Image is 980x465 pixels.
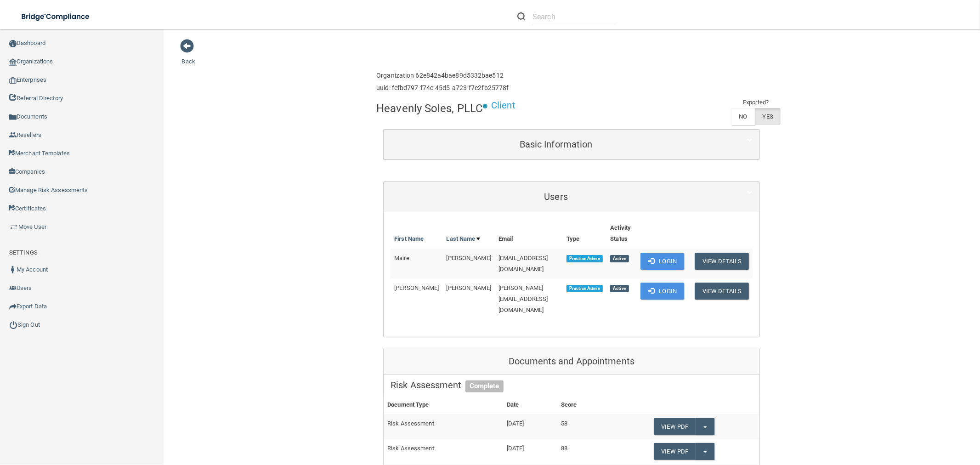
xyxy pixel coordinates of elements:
[640,253,684,270] button: Login
[755,108,781,125] label: YES
[391,380,753,390] h5: Risk Assessment
[495,219,563,249] th: Email
[447,233,481,244] a: Last Name
[9,113,17,121] img: icon-documents.8dae5593.png
[517,12,526,21] img: ic-search.3b580494.png
[9,247,38,258] label: SETTINGS
[9,40,17,47] img: ic_dashboard_dark.d01f4a41.png
[498,255,548,272] span: [EMAIL_ADDRESS][DOMAIN_NAME]
[394,233,424,244] a: First Name
[9,77,17,84] img: enterprise.0d942306.png
[532,8,617,25] input: Search
[384,348,759,375] div: Documents and Appointments
[563,219,606,249] th: Type
[654,443,696,460] a: View PDF
[9,58,17,66] img: organization-icon.f8decf85.png
[503,439,557,464] td: [DATE]
[566,255,603,262] span: Practice Admin
[9,266,17,273] img: ic_user_dark.df1a06c3.png
[465,380,504,392] span: Complete
[9,131,17,139] img: ic_reseller.de258add.png
[557,396,609,414] th: Score
[391,134,753,155] a: Basic Information
[14,7,98,26] img: bridge_compliance_login_screen.278c3ca4.svg
[498,284,548,313] span: [PERSON_NAME][EMAIL_ADDRESS][DOMAIN_NAME]
[557,439,609,464] td: 88
[610,255,629,262] span: Active
[640,283,684,300] button: Login
[391,139,721,149] h5: Basic Information
[503,414,557,439] td: [DATE]
[503,396,557,414] th: Date
[9,321,17,329] img: ic_power_dark.7ecde6b1.png
[566,285,603,292] span: Practice Admin
[695,253,749,270] button: View Details
[9,222,18,232] img: briefcase.64adab9b.png
[491,97,515,114] p: Client
[557,414,609,439] td: 58
[822,401,969,437] iframe: Drift Widget Chat Controller
[391,187,753,207] a: Users
[447,284,491,291] span: [PERSON_NAME]
[731,97,781,108] td: Exported?
[9,284,17,292] img: icon-users.e205127d.png
[394,255,409,261] span: Maire
[182,47,195,65] a: Back
[376,102,483,114] h4: Heavenly Soles, PLLC
[394,284,439,291] span: [PERSON_NAME]
[384,439,503,464] td: Risk Assessment
[731,108,754,125] label: NO
[447,255,491,261] span: [PERSON_NAME]
[606,219,637,249] th: Activity Status
[9,303,17,310] img: icon-export.b9366987.png
[391,192,721,202] h5: Users
[376,85,509,91] h6: uuid: fefbd797-f74e-45d5-a723-f7e2fb25778f
[610,285,629,292] span: Active
[695,283,749,300] button: View Details
[376,72,509,79] h6: Organization 62e842a4bae89d5332bae512
[654,418,696,435] a: View PDF
[384,414,503,439] td: Risk Assessment
[384,396,503,414] th: Document Type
